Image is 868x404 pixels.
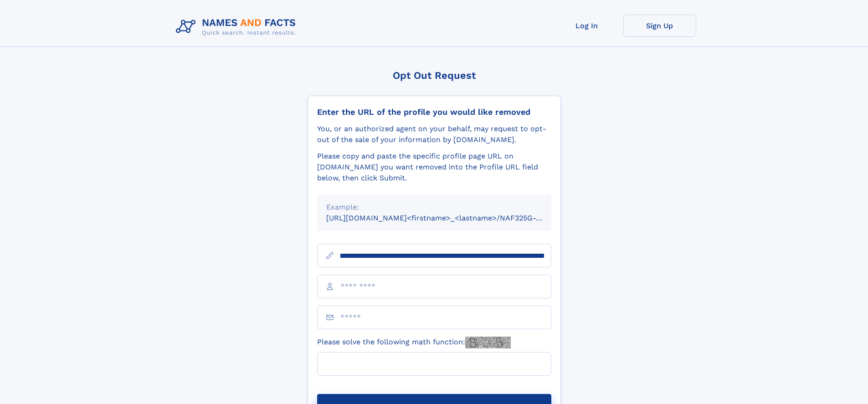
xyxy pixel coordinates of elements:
[317,151,551,184] div: Please copy and paste the specific profile page URL on [DOMAIN_NAME] you want removed into the Pr...
[317,123,551,145] div: You, or an authorized agent on your behalf, may request to opt-out of the sale of your informatio...
[623,15,696,37] a: Sign Up
[326,202,542,213] div: Example:
[317,337,511,348] label: Please solve the following math function:
[326,214,569,222] small: [URL][DOMAIN_NAME]<firstname>_<lastname>/NAF325G-xxxxxxxx
[172,15,303,39] img: Logo Names and Facts
[550,15,623,37] a: Log In
[308,70,561,81] div: Opt Out Request
[317,107,551,117] div: Enter the URL of the profile you would like removed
